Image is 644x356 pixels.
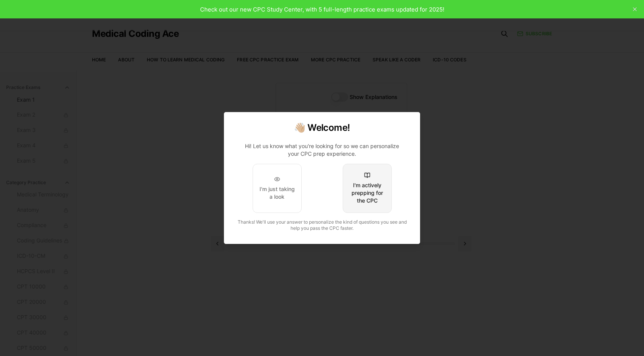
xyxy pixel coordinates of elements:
[240,142,404,158] p: Hi! Let us know what you're looking for so we can personalize your CPC prep experience.
[253,164,302,213] button: I'm just taking a look
[238,219,407,231] span: Thanks! We'll use your answer to personalize the kind of questions you see and help you pass the ...
[349,181,385,204] div: I'm actively prepping for the CPC
[259,185,295,201] div: I'm just taking a look
[343,164,392,213] button: I'm actively prepping for the CPC
[233,122,411,134] h2: 👋🏼 Welcome!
